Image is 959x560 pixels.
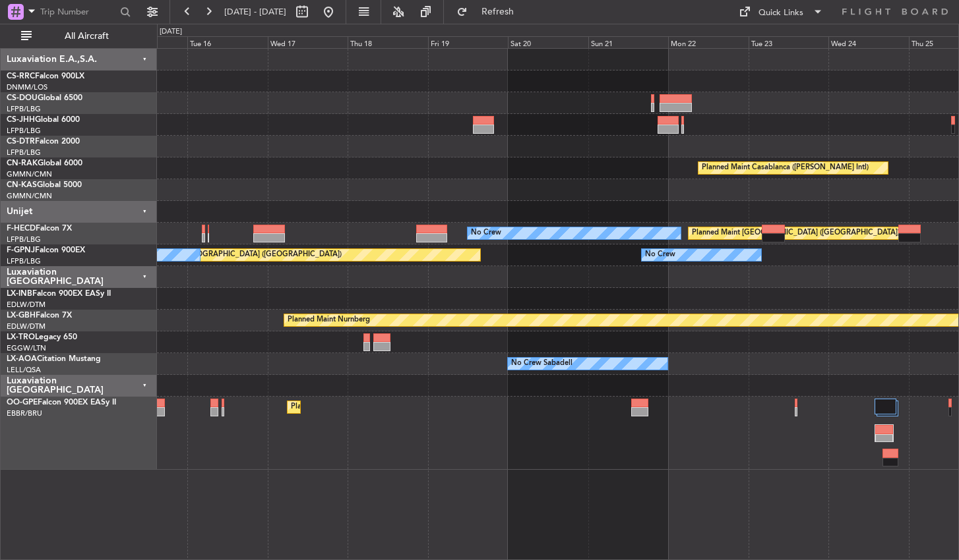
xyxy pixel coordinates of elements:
a: LX-INBFalcon 900EX EASy II [7,290,111,298]
a: CN-KASGlobal 5000 [7,181,82,189]
div: Tue 16 [187,36,268,48]
div: Planned Maint [GEOGRAPHIC_DATA] ([GEOGRAPHIC_DATA]) [692,223,900,243]
a: CS-DOUGlobal 6500 [7,94,82,102]
span: F-GPNJ [7,246,35,254]
a: GMMN/CMN [7,191,52,201]
div: [DATE] [160,26,182,38]
span: CS-JHH [7,116,35,124]
span: CN-KAS [7,181,37,189]
div: Sat 20 [508,36,588,48]
div: Fri 19 [428,36,509,48]
span: CN-RAK [7,159,38,167]
a: CN-RAKGlobal 6000 [7,159,82,167]
div: No Crew Sabadell [511,354,572,374]
a: CS-RRCFalcon 900LX [7,72,84,80]
div: Mon 22 [668,36,749,48]
a: LX-AOACitation Mustang [7,355,101,363]
div: Wed 17 [268,36,348,48]
div: Planned Maint Casablanca ([PERSON_NAME] Intl) [702,158,869,178]
span: CS-RRC [7,72,35,80]
div: Planned Maint [GEOGRAPHIC_DATA] ([GEOGRAPHIC_DATA]) [134,245,342,265]
span: Refresh [470,7,526,16]
span: [DATE] - [DATE] [224,6,286,18]
div: Planned Maint [GEOGRAPHIC_DATA] ([GEOGRAPHIC_DATA] National) [291,397,530,417]
span: CS-DOU [7,94,38,102]
a: LFPB/LBG [7,256,41,266]
a: OO-GPEFalcon 900EX EASy II [7,399,116,406]
a: CS-DTRFalcon 2000 [7,138,80,146]
button: All Aircraft [15,26,143,47]
a: DNMM/LOS [7,82,47,92]
span: All Aircraft [34,32,139,41]
a: LX-TROLegacy 650 [7,333,77,341]
span: LX-GBH [7,312,36,320]
a: EDLW/DTM [7,322,46,331]
a: F-GPNJFalcon 900EX [7,246,85,254]
div: No Crew [645,245,675,265]
a: LFPB/LBG [7,235,41,244]
span: CS-DTR [7,138,35,146]
a: F-HECDFalcon 7X [7,225,72,233]
input: Trip Number [40,2,116,22]
span: F-HECD [7,225,36,233]
a: GMMN/CMN [7,169,52,179]
a: LFPB/LBG [7,104,41,114]
div: Wed 24 [828,36,909,48]
a: LELL/QSA [7,365,41,375]
div: Tue 23 [749,36,829,48]
a: LFPB/LBG [7,148,41,157]
a: EDLW/DTM [7,300,46,310]
div: Sun 21 [588,36,669,48]
span: LX-INB [7,290,32,298]
div: Quick Links [758,7,803,20]
span: LX-TRO [7,333,35,341]
div: Thu 18 [348,36,428,48]
a: EGGW/LTN [7,343,46,353]
div: No Crew [471,223,501,243]
a: CS-JHHGlobal 6000 [7,116,80,124]
span: OO-GPE [7,399,38,406]
button: Refresh [450,1,530,22]
span: LX-AOA [7,355,37,363]
a: EBBR/BRU [7,408,42,418]
a: LFPB/LBG [7,126,41,136]
a: LX-GBHFalcon 7X [7,312,72,320]
div: Planned Maint Nurnberg [288,310,370,330]
button: Quick Links [732,1,830,22]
